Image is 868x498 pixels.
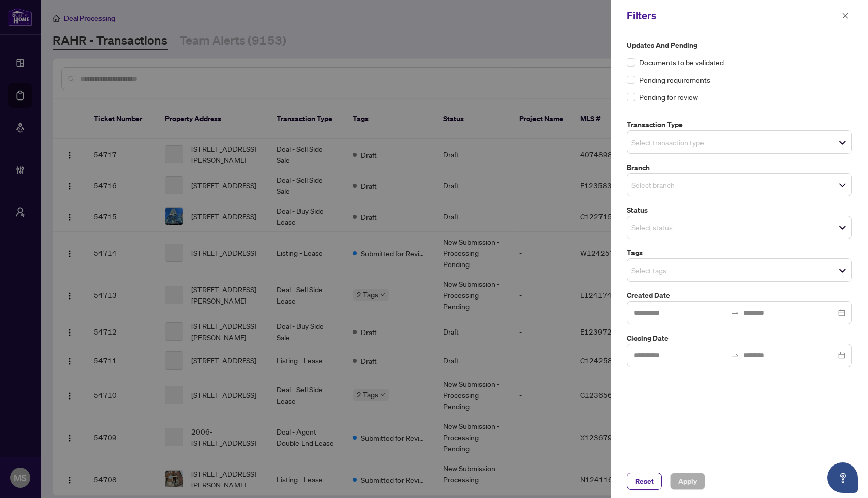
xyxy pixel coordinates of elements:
button: Apply [670,473,705,490]
span: swap-right [731,309,739,317]
label: Branch [627,162,852,173]
div: Filters [627,8,839,23]
span: swap-right [731,351,739,359]
span: to [731,351,739,359]
span: Documents to be validated [639,57,724,68]
label: Tags [627,247,852,258]
label: Status [627,205,852,216]
span: Reset [635,473,654,489]
label: Transaction Type [627,119,852,130]
label: Closing Date [627,333,852,344]
label: Updates and Pending [627,40,852,51]
span: Pending requirements [639,74,710,85]
label: Created Date [627,290,852,301]
span: Pending for review [639,91,698,103]
button: Open asap [827,462,858,493]
span: close [842,12,849,19]
span: to [731,309,739,317]
button: Reset [627,473,662,490]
